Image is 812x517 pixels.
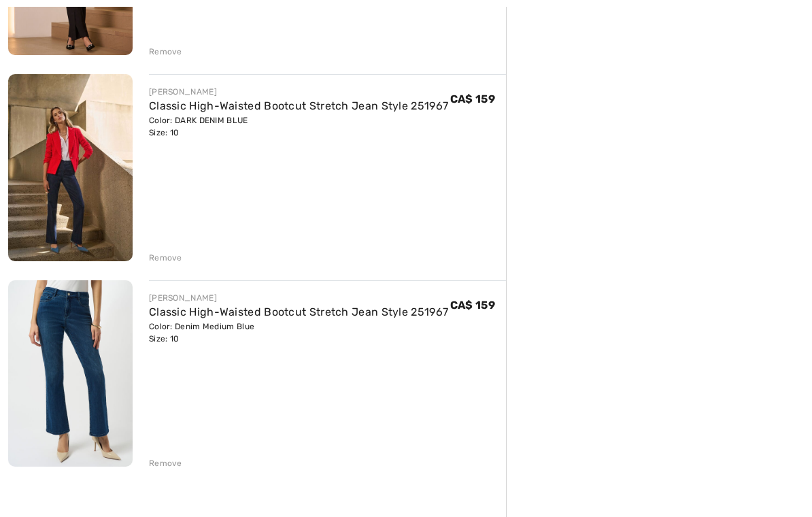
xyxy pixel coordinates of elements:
span: CA$ 159 [450,93,495,105]
div: Color: DARK DENIM BLUE Size: 10 [149,114,448,139]
div: Remove [149,46,182,58]
div: [PERSON_NAME] [149,292,448,304]
a: Classic High-Waisted Bootcut Stretch Jean Style 251967 [149,99,448,112]
div: Remove [149,457,182,469]
div: Remove [149,252,182,264]
div: Color: Denim Medium Blue Size: 10 [149,320,448,345]
img: Classic High-Waisted Bootcut Stretch Jean Style 251967 [8,74,133,261]
span: CA$ 159 [450,299,495,312]
a: Classic High-Waisted Bootcut Stretch Jean Style 251967 [149,305,448,318]
img: Classic High-Waisted Bootcut Stretch Jean Style 251967 [8,280,133,467]
div: [PERSON_NAME] [149,86,448,98]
